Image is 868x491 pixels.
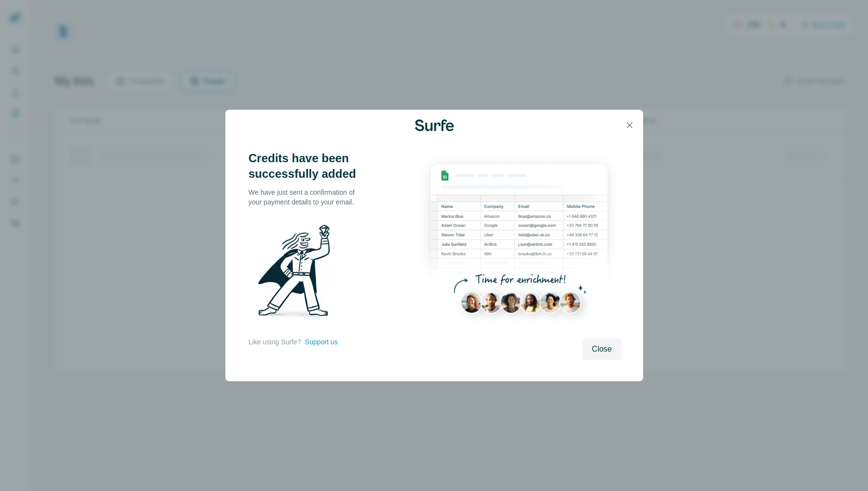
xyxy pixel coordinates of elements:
[582,339,622,360] button: Close
[249,337,301,347] p: Like using Surfe?
[305,337,338,347] button: Support us
[415,119,454,131] img: Surfe Logo
[249,151,365,182] h3: Credits have been successfully added
[249,219,350,327] img: Surfe Illustration - Man holding diamond
[416,151,621,333] img: Enrichment Hub - Sheet Preview
[249,187,365,207] p: We have just sent a confirmation of your payment details to your email.
[592,343,612,355] span: Close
